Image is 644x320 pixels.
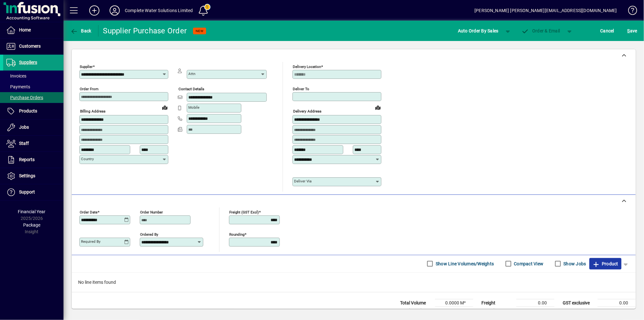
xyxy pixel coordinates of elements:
[3,119,64,135] a: Jobs
[6,84,30,89] span: Payments
[18,209,46,214] span: Financial Year
[80,65,93,69] mat-label: Supplier
[3,22,64,38] a: Home
[229,232,245,236] mat-label: Rounding
[516,307,554,314] td: 0.00
[19,189,35,194] span: Support
[513,261,544,267] label: Compact View
[19,173,35,178] span: Settings
[80,210,97,214] mat-label: Order date
[516,299,554,307] td: 0.00
[627,26,637,36] span: ave
[3,71,64,81] a: Invoices
[434,261,494,267] label: Show Line Volumes/Weights
[84,5,104,16] button: Add
[3,152,64,168] a: Reports
[23,222,40,228] span: Package
[598,299,636,307] td: 0.00
[435,307,473,314] td: 0.0000 Kg
[140,232,158,236] mat-label: Ordered by
[19,141,29,146] span: Staff
[293,87,309,91] mat-label: Deliver To
[70,28,91,33] span: Back
[19,108,37,113] span: Products
[593,259,618,269] span: Product
[589,258,621,269] button: Product
[104,5,125,16] button: Profile
[627,28,630,33] span: S
[474,5,617,16] div: [PERSON_NAME] [PERSON_NAME][EMAIL_ADDRESS][DOMAIN_NAME]
[6,95,43,100] span: Purchase Orders
[455,25,502,37] button: Auto Order By Sales
[19,125,29,130] span: Jobs
[435,299,473,307] td: 0.0000 M³
[562,261,586,267] label: Show Jobs
[6,73,26,78] span: Invoices
[125,5,193,16] div: Complete Water Solutions Limited
[598,307,636,314] td: 0.00
[19,60,37,65] span: Suppliers
[373,102,383,112] a: View on map
[103,26,187,36] div: Supplier Purchase Order
[229,210,259,214] mat-label: Freight (GST excl)
[293,65,321,69] mat-label: Delivery Location
[518,25,563,37] button: Order & Email
[3,92,64,103] a: Purchase Orders
[3,38,64,54] a: Customers
[196,29,204,33] span: NEW
[458,26,499,36] span: Auto Order By Sales
[72,273,636,292] div: No line items found
[19,44,41,49] span: Customers
[3,81,64,92] a: Payments
[80,87,98,91] mat-label: Order from
[478,299,516,307] td: Freight
[188,105,199,110] mat-label: Mobile
[294,179,312,183] mat-label: Deliver via
[599,25,616,37] button: Cancel
[140,210,163,214] mat-label: Order number
[19,157,35,162] span: Reports
[623,1,636,22] a: Knowledge Base
[397,299,435,307] td: Total Volume
[69,25,93,37] button: Back
[19,27,31,32] span: Home
[560,299,598,307] td: GST exclusive
[3,136,64,152] a: Staff
[64,25,98,37] app-page-header-button: Back
[521,28,560,33] span: Order & Email
[160,102,170,112] a: View on map
[600,26,614,36] span: Cancel
[3,184,64,200] a: Support
[3,103,64,119] a: Products
[188,71,195,76] mat-label: Attn
[626,25,639,37] button: Save
[397,307,435,314] td: Total Weight
[560,307,598,314] td: GST
[478,307,516,314] td: Rounding
[3,168,64,184] a: Settings
[81,239,100,244] mat-label: Required by
[81,157,94,161] mat-label: Country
